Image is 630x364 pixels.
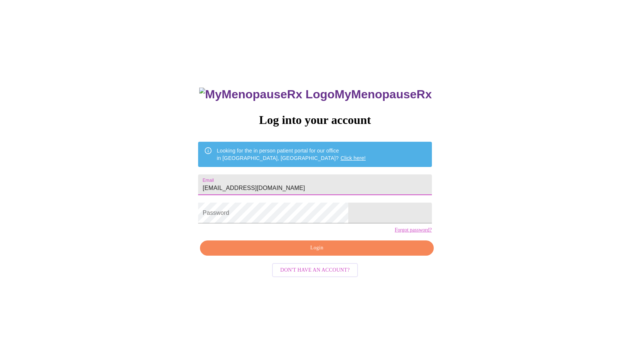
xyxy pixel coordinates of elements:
h3: MyMenopauseRx [199,88,432,101]
a: Forgot password? [395,227,432,233]
img: MyMenopauseRx Logo [199,88,335,101]
span: Don't have an account? [280,266,350,275]
div: Looking for the in person patient portal for our office in [GEOGRAPHIC_DATA], [GEOGRAPHIC_DATA]? [217,144,366,165]
a: Click here! [340,155,366,161]
button: Login [200,240,433,256]
button: Don't have an account? [272,263,358,278]
span: Login [209,243,425,253]
a: Don't have an account? [270,266,360,273]
h3: Log into your account [198,113,432,127]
